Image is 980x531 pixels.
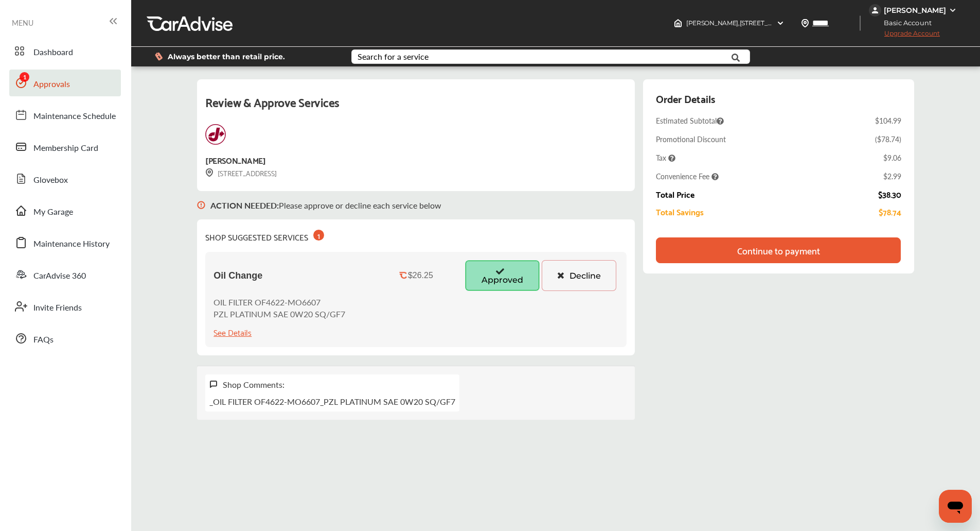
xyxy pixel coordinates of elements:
img: jVpblrzwTbfkPYzPPzSLxeg0AAAAASUVORK5CYII= [869,4,881,16]
span: Tax [656,152,675,163]
img: svg+xml;base64,PHN2ZyB3aWR0aD0iMTYiIGhlaWdodD0iMTciIHZpZXdCb3g9IjAgMCAxNiAxNyIgZmlsbD0ibm9uZSIgeG... [205,168,213,177]
img: location_vector.a44bc228.svg [801,19,809,27]
span: Estimated Subtotal [656,115,724,126]
div: Continue to payment [737,245,820,255]
span: Approvals [33,78,70,91]
span: Maintenance History [33,237,110,251]
a: FAQs [9,325,121,352]
a: Maintenance Schedule [9,101,121,128]
span: Convenience Fee [656,171,719,181]
span: FAQs [33,333,54,347]
div: Search for a service [358,53,429,61]
a: Glovebox [9,165,121,192]
a: My Garage [9,197,121,224]
span: Upgrade Account [869,29,940,42]
div: Promotional Discount [656,134,726,144]
img: dollor_label_vector.a70140d1.svg [155,52,163,61]
img: logo-jiffylube.png [205,124,226,145]
div: Review & Approve Services [205,92,627,124]
div: Total Price [656,190,694,199]
span: Maintenance Schedule [33,110,116,123]
span: Dashboard [33,46,73,59]
a: Dashboard [9,38,121,64]
p: Please approve or decline each service below [210,199,441,211]
button: Decline [542,260,616,291]
div: [STREET_ADDRESS] [205,167,277,179]
div: $26.25 [408,271,433,280]
span: CarAdvise 360 [33,269,86,283]
div: $78.74 [879,207,901,216]
span: Always better than retail price. [168,53,285,60]
a: Maintenance History [9,229,121,256]
img: svg+xml;base64,PHN2ZyB3aWR0aD0iMTYiIGhlaWdodD0iMTciIHZpZXdCb3g9IjAgMCAxNiAxNyIgZmlsbD0ibm9uZSIgeG... [209,380,218,389]
p: _OIL FILTER OF4622-MO6607_PZL PLATINUM SAE 0W20 SQ/GF7 [209,396,455,407]
iframe: Button to launch messaging window [939,490,972,523]
div: [PERSON_NAME] [205,153,265,167]
div: Shop Comments: [223,379,284,390]
div: [PERSON_NAME] [884,6,946,15]
a: Membership Card [9,133,121,160]
span: Glovebox [33,174,68,187]
img: header-divider.bc55588e.svg [860,15,861,31]
div: See Details [213,325,252,339]
p: PZL PLATINUM SAE 0W20 SQ/GF7 [213,308,345,320]
img: svg+xml;base64,PHN2ZyB3aWR0aD0iMTYiIGhlaWdodD0iMTciIHZpZXdCb3g9IjAgMCAxNiAxNyIgZmlsbD0ibm9uZSIgeG... [197,191,205,219]
span: MENU [12,19,33,27]
p: OIL FILTER OF4622-MO6607 [213,296,345,308]
div: $38.30 [878,190,901,199]
img: header-down-arrow.9dd2ce7d.svg [776,19,785,27]
div: $104.99 [875,115,901,126]
b: ACTION NEEDED : [210,199,279,211]
div: Order Details [656,90,715,107]
span: Basic Account [870,18,939,28]
span: Invite Friends [33,301,82,315]
a: Invite Friends [9,293,121,320]
div: 1 [313,230,324,241]
a: CarAdvise 360 [9,261,121,288]
div: $9.06 [883,152,901,163]
img: WGsFRI8htEPBVLJbROoPRyZpYNWhNONpIPPETTm6eUC0GeLEiAAAAAElFTkSuQmCC [949,6,957,14]
div: SHOP SUGGESTED SERVICES [205,228,324,244]
span: My Garage [33,205,73,219]
a: Approvals [9,70,121,96]
div: ( $78.74 ) [875,134,901,144]
span: Membership Card [33,142,98,155]
button: Approved [465,260,540,291]
span: Oil Change [213,270,262,281]
div: Total Savings [656,207,704,216]
span: [PERSON_NAME] , [STREET_ADDRESS] [GEOGRAPHIC_DATA] , NY 11729 [686,19,893,27]
img: header-home-logo.8d720a4f.svg [674,19,682,27]
div: $2.99 [883,171,901,181]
